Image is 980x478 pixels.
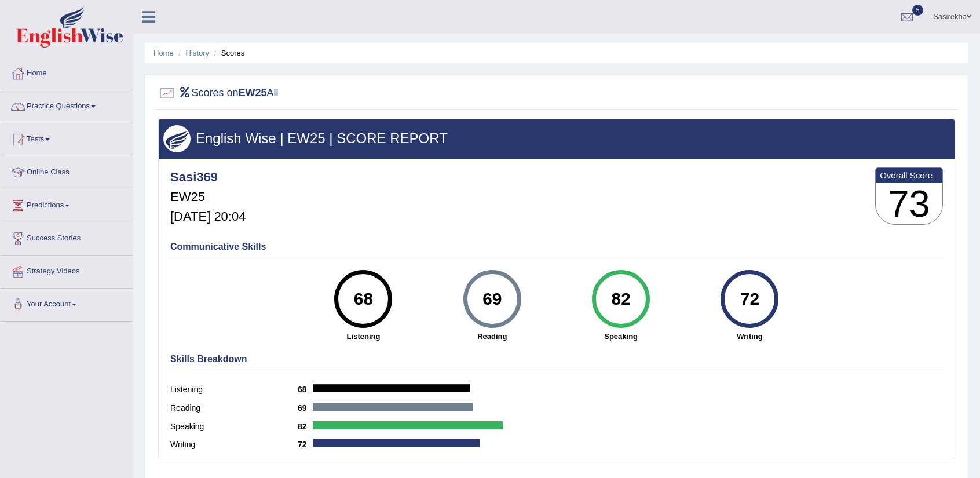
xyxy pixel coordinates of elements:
div: 82 [599,275,642,323]
a: Strategy Videos [1,256,133,284]
div: 72 [729,275,771,323]
h5: [DATE] 20:04 [170,210,246,224]
strong: Listening [305,331,422,342]
strong: Reading [434,331,551,342]
a: Success Stories [1,222,133,251]
span: 5 [912,5,924,16]
h3: English Wise | EW25 | SCORE REPORT [163,131,950,146]
b: 69 [298,403,313,413]
h4: Skills Breakdown [170,354,943,364]
label: Writing [170,439,298,451]
a: Home [153,49,174,57]
h3: 73 [876,183,942,225]
a: Practice Questions [1,90,133,119]
img: wings.png [163,125,191,152]
h4: Sasi369 [170,170,246,184]
b: 68 [298,385,313,394]
h2: Scores on All [158,85,279,102]
a: History [186,49,209,57]
a: Predictions [1,189,133,218]
strong: Writing [691,331,808,342]
label: Speaking [170,421,298,433]
strong: Speaking [562,331,679,342]
b: EW25 [239,87,267,98]
li: Scores [211,48,245,59]
div: 68 [342,275,385,323]
a: Tests [1,123,133,152]
b: Overall Score [880,170,938,180]
a: Home [1,57,133,86]
label: Reading [170,402,298,414]
a: Your Account [1,289,133,318]
b: 82 [298,422,313,431]
a: Online Class [1,156,133,185]
h4: Communicative Skills [170,242,943,252]
div: 69 [471,275,513,323]
h5: EW25 [170,190,246,204]
b: 72 [298,440,313,449]
label: Listening [170,384,298,396]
